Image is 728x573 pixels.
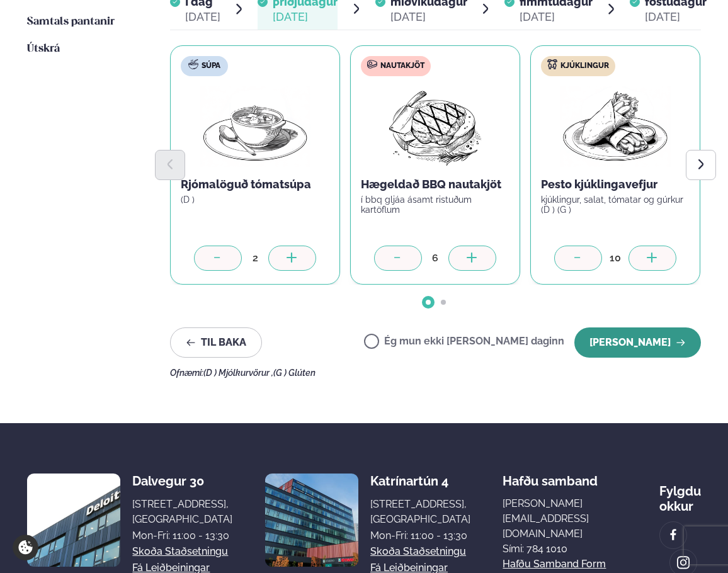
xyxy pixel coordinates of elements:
div: Katrínartún 4 [370,474,470,489]
div: [STREET_ADDRESS], [GEOGRAPHIC_DATA] [132,497,232,527]
a: Skoða staðsetningu [370,544,466,559]
p: kjúklingur, salat, tómatar og gúrkur (D ) (G ) [541,195,690,215]
a: Skoða staðsetningu [132,544,228,559]
a: Hafðu samband form [503,557,606,572]
span: Hafðu samband [503,463,598,489]
img: image alt [27,474,120,567]
span: Go to slide 1 [426,300,431,305]
button: Til baka [170,327,262,358]
a: Cookie settings [13,535,38,560]
img: image alt [666,528,680,542]
img: image alt [676,555,690,570]
span: Nautakjöt [380,61,424,71]
a: Samtals pantanir [27,14,115,30]
span: Samtals pantanir [27,16,115,27]
img: Wraps.png [560,86,671,167]
img: Beef-Meat.png [380,86,491,167]
div: [DATE] [645,9,707,25]
img: image alt [265,474,358,567]
div: Dalvegur 30 [132,474,232,489]
p: í bbq gljáa ásamt ristuðum kartöflum [361,195,509,215]
p: Hægeldað BBQ nautakjöt [361,177,509,192]
img: soup.svg [188,59,198,69]
p: Pesto kjúklingavefjur [541,177,690,192]
button: Previous slide [155,150,185,180]
div: Mon-Fri: 11:00 - 13:30 [132,528,232,543]
div: [STREET_ADDRESS], [GEOGRAPHIC_DATA] [370,497,470,527]
p: Sími: 784 1010 [503,542,627,557]
div: 2 [242,251,268,265]
div: Fylgdu okkur [659,474,701,514]
div: Mon-Fri: 11:00 - 13:30 [370,528,470,543]
span: Kjúklingur [560,61,609,71]
a: image alt [660,522,686,548]
img: beef.svg [367,59,377,69]
img: Soup.png [200,86,310,167]
span: Súpa [202,61,220,71]
button: Next slide [686,150,716,180]
a: [PERSON_NAME][EMAIL_ADDRESS][DOMAIN_NAME] [503,496,627,542]
p: (D ) [181,195,329,205]
span: (D ) Mjólkurvörur , [203,368,273,378]
button: [PERSON_NAME] [574,327,701,358]
span: Útskrá [27,43,60,54]
div: [DATE] [520,9,593,25]
div: Ofnæmi: [170,368,701,378]
div: [DATE] [390,9,467,25]
img: chicken.svg [547,59,557,69]
span: (G ) Glúten [273,368,316,378]
div: 6 [422,251,448,265]
span: Go to slide 2 [441,300,446,305]
div: [DATE] [273,9,338,25]
a: Útskrá [27,42,60,57]
div: [DATE] [185,9,220,25]
p: Rjómalöguð tómatsúpa [181,177,329,192]
div: 10 [602,251,628,265]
